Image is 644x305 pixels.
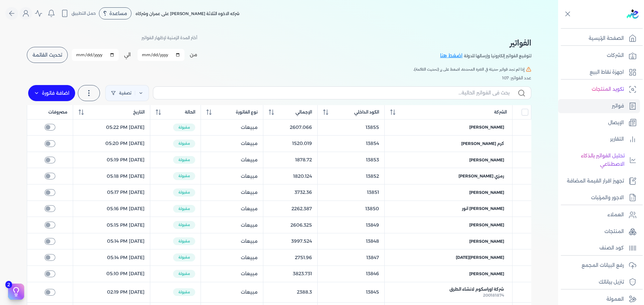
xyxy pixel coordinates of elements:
span: تحديث القائمة [33,53,62,57]
span: [PERSON_NAME] [469,222,504,228]
p: الاجور والمرتبات [591,194,624,202]
label: اضافة فاتورة [28,85,75,101]
a: التقارير [558,132,640,146]
a: تنزيل بياناتك [558,275,640,289]
a: العملاء [558,208,640,222]
a: الاجور والمرتبات [558,191,640,205]
p: العملاء [607,211,624,219]
a: فواتير [558,99,640,113]
p: تحليل الفواتير بالذكاء الاصطناعي [561,152,625,169]
span: [PERSON_NAME][DATE] [456,254,504,260]
label: الي [124,51,131,58]
a: اجهزة نقاط البيع [558,65,640,79]
h2: الفواتير [440,37,531,49]
span: الشركة [494,109,507,115]
p: اجهزة نقاط البيع [590,68,624,77]
span: الحالة [185,109,195,115]
a: تجهيز اقرار القيمة المضافة [558,174,640,188]
p: لتوقيع الفواتير إلكترونيا وإرسالها للدولة [464,52,531,60]
a: تحليل الفواتير بالذكاء الاصطناعي [558,149,640,171]
img: logo [627,9,639,19]
a: اضغط هنا [440,52,464,60]
div: عدد الفواتير: 107 [27,75,531,81]
a: الإيصال [558,116,640,130]
span: 200181874 [483,293,504,298]
span: الكود الداخلي [354,109,379,115]
a: كود الصنف [558,241,640,255]
p: رفع البيانات المجمع [582,261,624,270]
a: رفع البيانات المجمع [558,258,640,273]
span: شركة اوراسكوم لانشاء الطرق [449,286,504,292]
p: الإيصال [608,119,624,127]
span: [PERSON_NAME] [469,238,504,244]
a: الصفحة الرئيسية [558,31,640,46]
p: كود الصنف [599,244,624,252]
span: [PERSON_NAME] [469,157,504,163]
span: 2 [5,281,12,288]
p: العمولة [606,295,624,304]
span: شركه الاخوه الثلاثة [PERSON_NAME] على عمران وشركاه [136,11,239,16]
button: 2 [8,284,24,300]
span: [PERSON_NAME] [469,271,504,277]
p: الصفحة الرئيسية [589,34,624,43]
p: التقارير [610,135,624,144]
p: الشركات [607,51,624,60]
label: من [190,51,197,58]
span: [PERSON_NAME] [469,124,504,130]
div: مساعدة [99,7,131,19]
span: نوع الفاتورة [236,109,258,115]
p: أختر المدة الزمنية لإظهار الفواتير [142,33,197,42]
span: كرم [PERSON_NAME] [461,141,504,147]
span: إذا لم تجد فواتير حديثة في الفترة المحددة، اضغط على زر (تحديث القائمة). [413,66,525,72]
input: بحث في الفواتير الحالية... [159,89,509,96]
a: تصفية [105,85,149,101]
span: التاريخ [133,109,145,115]
span: مساعدة [109,11,127,16]
a: الشركات [558,49,640,63]
span: الإجمالي [296,109,312,115]
span: مصروفات [48,109,67,115]
a: المنتجات [558,225,640,239]
p: فواتير [612,102,624,110]
span: حمل التطبيق [71,10,96,16]
p: تنزيل بياناتك [599,278,624,287]
button: تحديث القائمة [27,47,68,63]
span: [PERSON_NAME] انور [462,206,504,212]
span: [PERSON_NAME] [469,189,504,196]
span: رمزي [PERSON_NAME] [459,173,504,179]
p: تجهيز اقرار القيمة المضافة [567,177,624,185]
p: تكويد المنتجات [592,85,624,94]
button: حمل التطبيق [59,8,98,19]
p: المنتجات [604,227,624,236]
a: تكويد المنتجات [558,82,640,96]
